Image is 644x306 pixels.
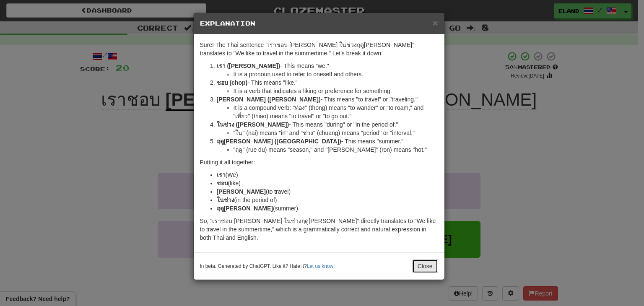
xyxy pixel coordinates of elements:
[217,187,438,196] li: (to travel)
[217,180,228,187] strong: ชอบ
[217,205,273,212] strong: ฤดู[PERSON_NAME]
[217,138,341,145] strong: ฤดู[PERSON_NAME] ([GEOGRAPHIC_DATA])
[217,197,234,203] strong: ในช่วง
[217,121,289,128] strong: ในช่วง ([PERSON_NAME])
[433,18,438,28] span: ×
[217,96,321,103] strong: [PERSON_NAME] ([PERSON_NAME])
[217,120,438,137] li: - This means "during" or "in the period of."
[234,104,438,120] li: It is a compound verb: "ท่อง" (thong) means "to wander" or "to roam," and "เที่ยว" (thiao) means ...
[217,179,438,187] li: (like)
[217,95,438,120] li: - This means "to travel" or "traveling."
[217,196,438,204] li: (in the period of)
[217,137,438,154] li: - This means "summer."
[217,78,438,95] li: - This means "like."
[200,158,438,166] p: Putting it all together:
[412,259,438,273] button: Close
[433,18,438,27] button: Close
[234,145,438,154] li: "ฤดู" (rue du) means "season," and "[PERSON_NAME]" (ron) means "hot."
[217,62,280,69] strong: เรา ([PERSON_NAME])
[307,263,333,269] a: Let us know
[217,188,266,195] strong: [PERSON_NAME]
[217,204,438,213] li: (summer)
[217,62,438,78] li: - This means "we."
[200,263,335,270] small: In beta. Generated by ChatGPT. Like it? Hate it? !
[217,79,248,86] strong: ชอบ (chop)
[200,41,438,57] p: Sure! The Thai sentence "เราชอบ [PERSON_NAME] ในช่วงฤดู[PERSON_NAME]" translates to "We like to t...
[217,171,226,178] strong: เรา
[234,87,438,95] li: It is a verb that indicates a liking or preference for something.
[234,129,438,137] li: "ใน" (nai) means "in" and "ช่วง" (chuang) means "period" or "interval."
[234,70,438,78] li: It is a pronoun used to refer to oneself and others.
[200,19,438,28] h5: Explanation
[200,217,438,242] p: So, "เราชอบ [PERSON_NAME] ในช่วงฤดู[PERSON_NAME]" directly translates to "We like to travel in th...
[217,171,438,179] li: (We)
